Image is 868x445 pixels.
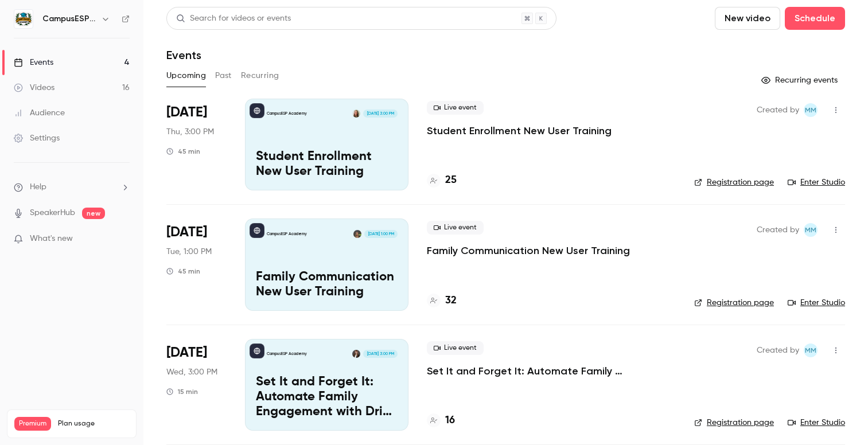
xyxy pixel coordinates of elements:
[14,132,60,144] div: Settings
[804,343,818,357] span: Mairin Matthews
[805,103,816,117] span: MM
[805,343,816,357] span: MM
[788,177,845,188] a: Enter Studio
[166,343,207,362] span: [DATE]
[166,48,201,62] h1: Events
[166,99,227,190] div: Sep 18 Thu, 3:00 PM (America/New York)
[363,110,397,118] span: [DATE] 3:00 PM
[694,297,774,309] a: Registration page
[788,297,845,309] a: Enter Studio
[804,103,818,117] span: Mairin Matthews
[14,107,65,119] div: Audience
[756,71,845,89] button: Recurring events
[352,110,360,118] img: Mairin Matthews
[353,230,361,238] img: Mira Gandhi
[694,417,774,428] a: Registration page
[427,173,457,188] a: 25
[364,230,397,238] span: [DATE] 1:00 PM
[267,111,307,116] p: CampusESP Academy
[176,13,291,25] div: Search for videos or events
[245,339,408,431] a: Set It and Forget It: Automate Family Engagement with Drip Text MessagesCampusESP AcademyRebecca ...
[30,181,46,193] span: Help
[267,231,307,237] p: CampusESP Academy
[427,413,455,428] a: 16
[14,10,33,28] img: CampusESP Academy
[166,126,214,138] span: Thu, 3:00 PM
[58,419,129,428] span: Plan usage
[215,67,232,85] button: Past
[785,7,845,30] button: Schedule
[14,57,53,68] div: Events
[427,221,484,235] span: Live event
[757,223,799,237] span: Created by
[256,375,398,419] p: Set It and Forget It: Automate Family Engagement with Drip Text Messages
[256,150,398,179] p: Student Enrollment New User Training
[116,234,130,244] iframe: Noticeable Trigger
[804,223,818,237] span: Mairin Matthews
[256,270,398,300] p: Family Communication New User Training
[427,364,676,378] a: Set It and Forget It: Automate Family Engagement with Drip Text Messages
[445,293,457,309] h4: 32
[427,101,484,115] span: Live event
[788,417,845,428] a: Enter Studio
[694,177,774,188] a: Registration page
[42,13,96,25] h6: CampusESP Academy
[245,218,408,310] a: Family Communication New User TrainingCampusESP AcademyMira Gandhi[DATE] 1:00 PMFamily Communicat...
[30,207,75,219] a: SpeakerHub
[427,293,457,309] a: 32
[166,67,206,85] button: Upcoming
[166,339,227,431] div: Oct 8 Wed, 3:00 PM (America/New York)
[166,366,217,378] span: Wed, 3:00 PM
[245,99,408,190] a: Student Enrollment New User TrainingCampusESP AcademyMairin Matthews[DATE] 3:00 PMStudent Enrollm...
[14,417,51,431] span: Premium
[427,124,612,138] a: Student Enrollment New User Training
[757,103,799,117] span: Created by
[445,173,457,188] h4: 25
[757,343,799,357] span: Created by
[427,244,630,257] a: Family Communication New User Training
[14,181,130,193] li: help-dropdown-opener
[267,351,307,357] p: CampusESP Academy
[166,387,198,396] div: 15 min
[166,218,227,310] div: Sep 23 Tue, 1:00 PM (America/New York)
[166,147,200,156] div: 45 min
[166,103,207,122] span: [DATE]
[166,267,200,276] div: 45 min
[352,350,360,358] img: Rebecca McCrory
[427,341,484,355] span: Live event
[166,246,212,257] span: Tue, 1:00 PM
[715,7,780,30] button: New video
[241,67,279,85] button: Recurring
[14,82,55,93] div: Videos
[30,233,73,245] span: What's new
[445,413,455,428] h4: 16
[166,223,207,241] span: [DATE]
[805,223,816,237] span: MM
[82,208,105,219] span: new
[363,350,397,358] span: [DATE] 3:00 PM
